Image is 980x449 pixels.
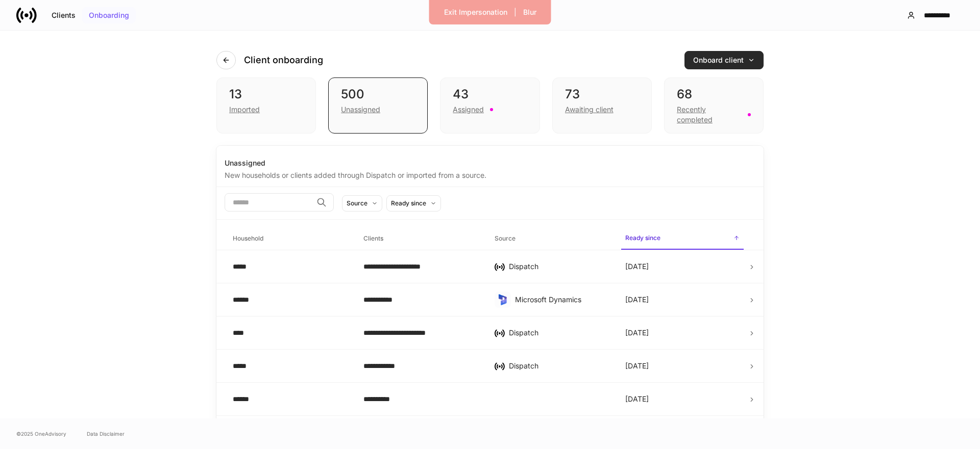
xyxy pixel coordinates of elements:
[233,233,263,243] h6: Household
[244,54,323,66] h4: Client onboarding
[565,104,614,115] div: Awaiting client
[664,77,764,134] div: 68Recently completed
[625,394,649,404] p: [DATE]
[509,261,609,272] div: Dispatch
[391,198,426,208] div: Ready since
[16,430,66,438] span: © 2025 OneAdvisory
[225,168,755,180] div: New households or clients added through Dispatch or imported from a source.
[225,158,755,168] div: Unassigned
[625,295,649,305] p: [DATE]
[517,4,543,20] button: Blur
[693,57,755,64] div: Onboard client
[677,104,742,125] div: Recently completed
[515,295,609,305] div: Microsoft Dynamics
[89,12,129,19] div: Onboarding
[621,228,744,250] span: Ready since
[229,228,351,249] span: Household
[229,104,260,115] div: Imported
[82,7,136,23] button: Onboarding
[87,430,125,438] a: Data Disclaimer
[677,86,751,102] div: 68
[216,77,316,134] div: 13Imported
[625,328,649,338] p: [DATE]
[52,12,76,19] div: Clients
[341,104,380,115] div: Unassigned
[491,228,613,249] span: Source
[552,77,652,134] div: 73Awaiting client
[509,361,609,371] div: Dispatch
[328,77,428,134] div: 500Unassigned
[342,195,382,212] button: Source
[497,294,509,306] img: sIOyOZvWb5kUEAwh5D03bPzsWHrUXBSdsWHDhg8Ma8+nBQBvlija69eFAv+snJUCyn8AqO+ElBnIpgMAAAAASUVORK5CYII=
[625,361,649,371] p: [DATE]
[363,233,383,243] h6: Clients
[440,77,540,134] div: 43Assigned
[453,104,484,115] div: Assigned
[495,233,516,243] h6: Source
[359,228,482,249] span: Clients
[437,4,514,20] button: Exit Impersonation
[347,198,367,208] div: Source
[341,86,415,102] div: 500
[509,328,609,338] div: Dispatch
[565,86,639,102] div: 73
[45,7,82,23] button: Clients
[229,86,303,102] div: 13
[453,86,527,102] div: 43
[684,51,764,69] button: Onboard client
[444,9,507,16] div: Exit Impersonation
[386,195,441,212] button: Ready since
[625,233,660,243] h6: Ready since
[523,9,536,16] div: Blur
[625,261,649,272] p: [DATE]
